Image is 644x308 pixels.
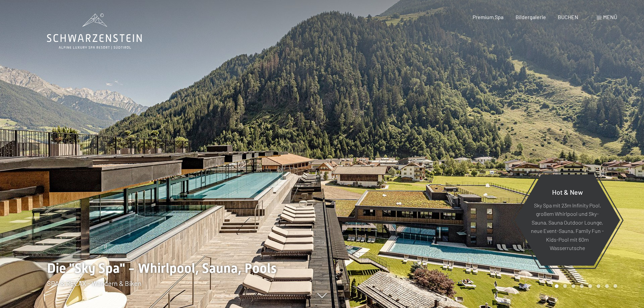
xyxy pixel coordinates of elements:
a: Bildergalerie [516,14,546,20]
div: Carousel Page 5 [588,284,592,288]
div: Carousel Page 4 [580,284,584,288]
span: Menü [603,14,617,20]
div: Carousel Page 8 [613,284,617,288]
a: Premium Spa [473,14,503,20]
a: BUCHEN [558,14,578,20]
div: Carousel Page 3 [572,284,575,288]
div: Carousel Page 6 [597,284,600,288]
p: Sky Spa mit 23m Infinity Pool, großem Whirlpool und Sky-Sauna, Sauna Outdoor Lounge, neue Event-S... [531,201,604,252]
div: Carousel Page 7 [605,284,609,288]
span: Hot & New [552,188,583,196]
div: Carousel Page 2 [563,284,567,288]
div: Carousel Page 1 (Current Slide) [555,284,558,288]
div: Carousel Pagination [552,284,617,288]
a: Hot & New Sky Spa mit 23m Infinity Pool, großem Whirlpool und Sky-Sauna, Sauna Outdoor Lounge, ne... [514,174,621,266]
